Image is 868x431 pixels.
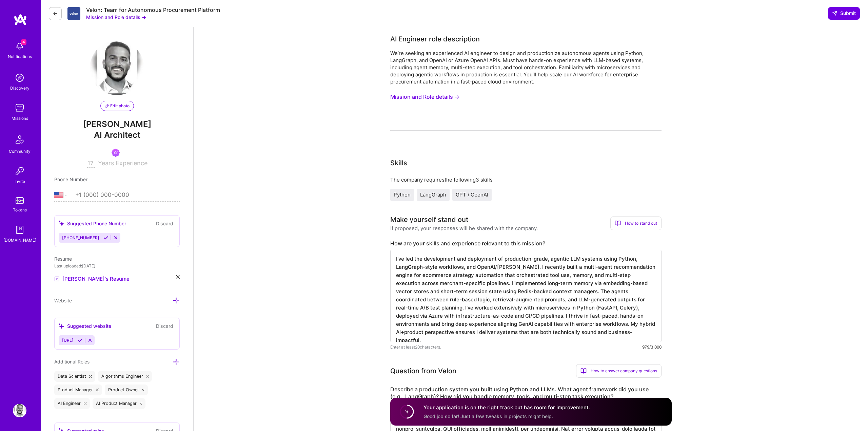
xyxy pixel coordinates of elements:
span: GPT / OpenAI [456,191,488,198]
span: Good job so far! Just a few tweaks in projects might help. [423,413,553,419]
div: Community [9,148,31,155]
img: discovery [13,71,26,85]
div: We’re seeking an experienced AI engineer to design and productionize autonomous agents using Pyth... [390,50,662,85]
img: Been on Mission [112,149,120,157]
div: AI Product Manager [93,398,146,409]
div: AI Engineer [54,398,90,409]
img: User Avatar [90,41,144,95]
img: Company Logo [67,7,81,20]
div: AI Engineer role description [390,34,480,44]
div: How to answer company questions [576,364,662,378]
textarea: I’ve led the development and deployment of production-grade, agentic LLM systems using Python, La... [390,250,662,342]
img: User Avatar [13,404,26,417]
div: Product Owner [105,385,148,395]
i: icon SuggestedTeams [59,323,64,329]
span: Python [394,191,411,198]
img: tokens [16,197,24,204]
i: icon BookOpen [615,220,621,226]
div: Make yourself stand out [390,214,468,225]
a: [PERSON_NAME]'s Resume [54,275,130,283]
button: Mission and Role details → [86,14,146,21]
img: teamwork [13,101,26,115]
div: Algorithms Engineer [98,371,152,382]
div: How to stand out [610,217,662,230]
i: Accept [78,338,83,343]
span: AI Architect [54,129,180,143]
i: icon Close [140,402,142,405]
a: User Avatar [11,404,28,417]
i: icon SuggestedTeams [59,221,64,226]
i: icon Close [176,275,180,279]
div: Data Scientist [54,371,95,382]
img: Community [12,131,28,148]
input: XX [87,160,95,168]
i: icon Close [89,375,92,378]
input: +1 (000) 000-0000 [75,185,180,205]
div: Suggested website [59,322,111,330]
h4: Your application is on the right track but has room for improvement. [423,404,590,411]
i: icon Close [142,389,145,391]
div: Velon: Team for Autonomous Procurement Platform [86,6,220,14]
div: 979/3,000 [642,343,662,351]
img: guide book [13,223,26,237]
div: Tokens [13,206,27,213]
i: Reject [87,338,93,343]
div: Suggested Phone Number [59,220,126,227]
i: icon LeftArrowDark [53,11,58,16]
i: Accept [103,235,108,240]
i: icon SendLight [832,11,837,16]
div: Product Manager [54,385,102,395]
button: Discard [154,322,175,330]
span: Website [54,298,72,303]
i: icon Close [96,389,99,391]
button: Submit [828,7,860,19]
span: Phone Number [54,176,87,182]
button: Discard [154,220,175,227]
label: How are your skills and experience relevant to this mission? [390,240,662,247]
button: Mission and Role details → [390,91,459,103]
span: [PHONE_NUMBER] [62,235,99,240]
span: 4 [21,39,26,45]
span: Resume [54,256,72,262]
div: Missions [12,115,28,122]
div: If proposed, your responses will be shared with the company. [390,225,538,232]
div: The company requires the following 3 skills [390,176,662,183]
div: Skills [390,158,407,168]
div: Invite [15,178,25,185]
div: [DOMAIN_NAME] [3,237,36,244]
label: Describe a production system you built using Python and LLMs. What agent framework did you use (e... [390,386,662,400]
span: [URL] [62,338,74,343]
div: Last uploaded: [DATE] [54,262,180,269]
span: Submit [832,10,856,17]
img: bell [13,39,26,53]
i: icon BookOpen [580,368,587,374]
span: Enter at least 20 characters. [390,343,441,351]
img: Invite [13,164,26,178]
img: logo [14,14,27,26]
div: Discovery [10,85,29,92]
span: Additional Roles [54,359,90,364]
span: [PERSON_NAME] [54,119,180,129]
span: Years Experience [98,160,147,167]
i: Reject [113,235,118,240]
i: icon Close [84,402,86,405]
button: Edit photo [100,101,134,111]
span: Edit photo [105,103,130,109]
img: Resume [54,276,60,282]
span: LangGraph [420,191,446,198]
div: Notifications [8,53,32,60]
i: icon PencilPurple [105,104,109,108]
i: icon Close [146,375,149,378]
div: Question from Velon [390,366,456,376]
